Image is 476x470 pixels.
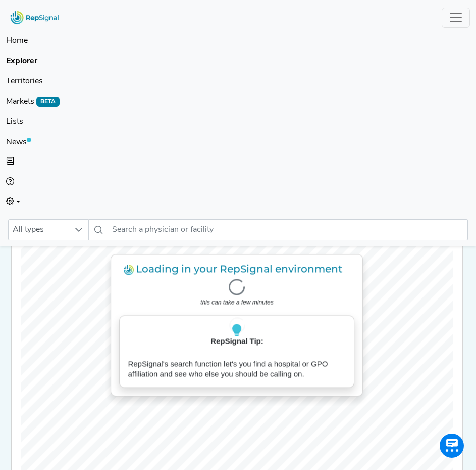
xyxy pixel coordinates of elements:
[6,71,470,92] a: Territories
[9,220,69,240] span: All types
[442,8,470,28] button: Toggle navigation
[231,324,243,336] img: lightbulb
[128,359,346,379] p: RepSignal's search function let's you find a hospital or GPO affiliation and see who else you sho...
[6,132,470,152] a: News
[6,152,14,173] button: Intel Book
[343,263,345,275] span: .
[120,297,355,307] p: this can take a few minutes
[6,92,470,112] a: MarketsBETA
[108,219,468,240] input: Search a physician or facility
[6,51,470,71] a: Explorer
[120,263,355,275] h3: Loading in your RepSignal environment
[36,97,60,107] span: BETA
[6,31,470,51] a: Home
[6,112,470,132] a: Lists
[128,336,346,359] p: RepSignal Tip:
